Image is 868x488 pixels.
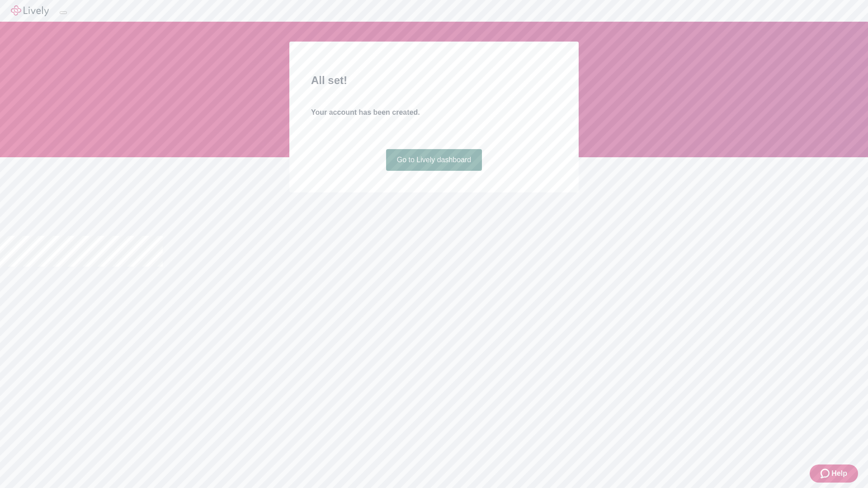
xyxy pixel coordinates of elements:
[810,465,858,483] button: Zendesk support iconHelp
[11,5,49,16] img: Lively
[831,468,847,479] span: Help
[386,149,482,171] a: Go to Lively dashboard
[60,11,67,14] button: Log out
[821,468,831,479] svg: Zendesk support icon
[311,72,557,89] h2: All set!
[311,107,557,118] h4: Your account has been created.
